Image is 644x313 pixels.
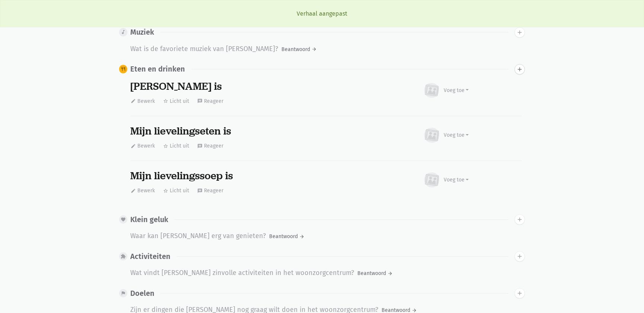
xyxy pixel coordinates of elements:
[163,95,189,107] button: Licht uit
[121,254,126,259] i: extension
[130,125,351,137] div: Mijn lievelingseten is
[130,140,155,152] button: Bewerk
[423,80,469,101] button: Voeg toe
[163,143,168,149] i: star_border
[121,66,126,72] i: restaurant
[163,185,189,196] button: Licht uit
[444,131,469,139] div: Voeg toe
[130,80,351,92] div: [PERSON_NAME] is
[516,66,523,73] i: add
[131,98,136,104] i: edit
[197,185,224,196] button: Reageer
[412,308,417,313] i: arrow_forward
[197,143,203,149] i: message
[130,231,266,242] div: Waar kan [PERSON_NAME] erg van genieten?
[130,95,155,107] button: Bewerk
[130,252,170,261] div: Activiteiten
[130,170,351,182] div: Mijn lievelingssoep is
[516,290,523,297] i: add
[423,125,469,145] button: Voeg toe
[312,47,317,52] i: arrow_forward
[130,215,168,224] div: Klein geluk
[130,28,154,37] div: Muziek
[131,143,136,149] i: edit
[357,268,393,279] button: Beantwoord
[269,231,305,242] button: Beantwoord
[130,65,185,73] div: Eten en drinken
[197,188,203,193] i: message
[297,9,347,19] span: Verhaal aangepast
[388,271,393,276] i: arrow_forward
[197,140,224,152] button: Reageer
[163,188,168,193] i: star_border
[423,170,469,190] button: Voeg toe
[444,86,469,94] div: Voeg toe
[444,176,469,184] div: Voeg toe
[197,98,203,104] i: message
[281,44,317,55] button: Beantwoord
[516,253,523,260] i: add
[516,216,523,223] i: add
[197,95,224,107] button: Reageer
[121,29,126,35] i: music_note
[516,29,523,36] i: add
[121,291,126,296] i: flag
[130,185,155,196] button: Bewerk
[163,98,168,104] i: star_border
[130,289,154,298] div: Doelen
[121,217,126,222] i: favorite
[163,140,189,152] button: Licht uit
[131,188,136,193] i: edit
[130,268,354,279] div: Wat vindt [PERSON_NAME] zinvolle activiteiten in het woonzorgcentrum?
[299,234,305,239] i: arrow_forward
[130,44,278,55] div: Wat is de favoriete muziek van [PERSON_NAME]?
